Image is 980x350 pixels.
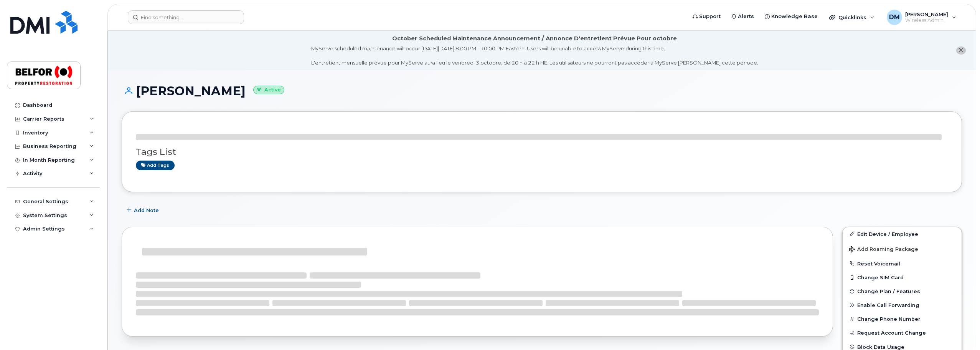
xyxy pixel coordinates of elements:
button: Change Phone Number [843,312,962,326]
span: Add Roaming Package [849,246,918,254]
span: Add Note [134,207,159,214]
h3: Tags List [136,147,948,157]
button: Enable Call Forwarding [843,298,962,312]
small: Active [253,86,284,95]
h1: [PERSON_NAME] [122,84,962,98]
a: Add tags [136,161,175,170]
button: Reset Voicemail [843,257,962,270]
a: Edit Device / Employee [843,227,962,241]
button: close notification [956,46,966,55]
span: Change Plan / Features [857,289,920,294]
button: Add Roaming Package [843,241,962,257]
button: Change Plan / Features [843,284,962,298]
span: Enable Call Forwarding [857,302,919,308]
div: October Scheduled Maintenance Announcement / Annonce D'entretient Prévue Pour octobre [392,35,677,43]
button: Change SIM Card [843,270,962,284]
div: MyServe scheduled maintenance will occur [DATE][DATE] 8:00 PM - 10:00 PM Eastern. Users will be u... [311,45,758,66]
button: Request Account Change [843,326,962,340]
button: Add Note [122,204,165,217]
